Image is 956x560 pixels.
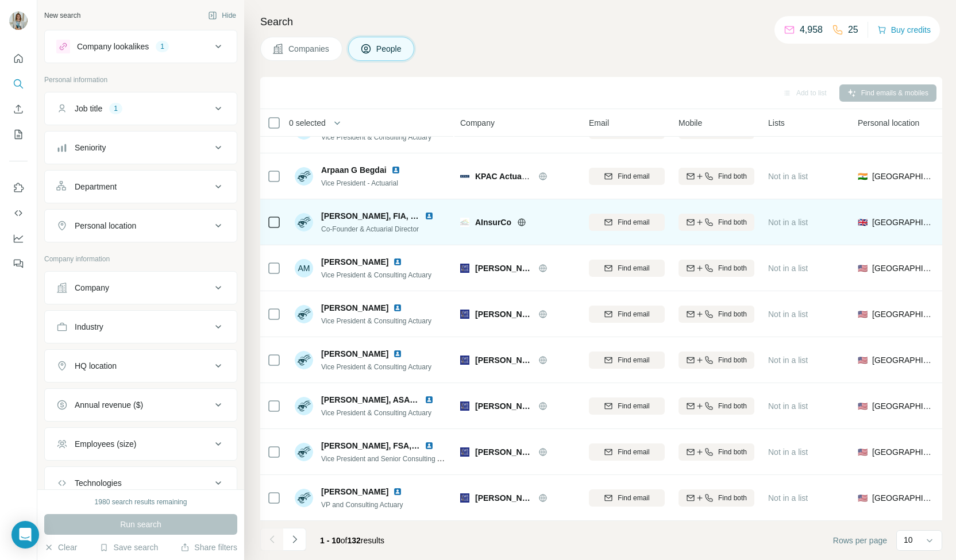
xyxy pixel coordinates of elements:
[589,260,665,277] button: Find email
[77,41,149,52] div: Company lookalikes
[475,262,533,274] span: [PERSON_NAME] & [PERSON_NAME]
[872,446,934,458] span: [GEOGRAPHIC_DATA]
[156,41,169,52] div: 1
[872,308,934,320] span: [GEOGRAPHIC_DATA]
[618,171,649,181] span: Find email
[9,11,28,30] img: Avatar
[618,309,649,319] span: Find email
[858,354,868,366] span: 🇺🇸
[9,48,28,69] button: Quick start
[295,397,313,415] img: Avatar
[321,256,388,268] span: [PERSON_NAME]
[45,95,237,122] button: Job title1
[848,23,858,37] p: 25
[9,228,28,249] button: Dashboard
[679,117,702,129] span: Mobile
[718,171,747,181] span: Find both
[75,477,122,489] div: Technologies
[618,263,649,273] span: Find email
[45,274,237,302] button: Company
[75,282,109,293] div: Company
[858,492,868,504] span: 🇺🇸
[9,74,28,94] button: Search
[75,220,136,231] div: Personal location
[833,535,887,546] span: Rows per page
[393,257,402,267] img: LinkedIn logo
[475,172,601,181] span: KPAC Actuaries and Consultants
[393,487,402,496] img: LinkedIn logo
[768,218,808,227] span: Not in a list
[321,454,460,463] span: Vice President and Senior Consulting Actuary
[718,493,747,503] span: Find both
[589,306,665,323] button: Find email
[320,536,341,545] span: 1 - 10
[877,22,931,38] button: Buy credits
[11,521,39,549] div: Open Intercom Messenger
[858,262,868,274] span: 🇺🇸
[75,103,102,114] div: Job title
[589,443,665,461] button: Find email
[376,43,403,55] span: People
[460,447,469,457] img: Logo of Lewis & Ellis
[768,401,808,411] span: Not in a list
[460,218,469,227] img: Logo of AInsurCo
[391,165,400,175] img: LinkedIn logo
[321,211,433,221] span: [PERSON_NAME], FIA, CERA
[321,441,438,450] span: [PERSON_NAME], FSA, MAAA
[75,142,106,153] div: Seniority
[768,447,808,457] span: Not in a list
[321,225,419,233] span: Co-Founder & Actuarial Director
[768,356,808,365] span: Not in a list
[321,348,388,360] span: [PERSON_NAME]
[295,213,313,231] img: Avatar
[75,438,136,450] div: Employees (size)
[295,443,313,461] img: Avatar
[460,172,469,181] img: Logo of KPAC Actuaries and Consultants
[872,400,934,412] span: [GEOGRAPHIC_DATA]
[9,124,28,145] button: My lists
[99,542,158,553] button: Save search
[341,536,348,545] span: of
[295,167,313,186] img: Avatar
[679,489,754,507] button: Find both
[321,164,387,176] span: Arpaan G Begdai
[295,259,313,277] div: AM
[718,309,747,319] span: Find both
[200,7,244,24] button: Hide
[321,395,438,404] span: [PERSON_NAME], ASA, MAAA
[475,400,533,412] span: [PERSON_NAME] & [PERSON_NAME]
[858,308,868,320] span: 🇺🇸
[75,321,103,333] div: Industry
[45,352,237,380] button: HQ location
[45,33,237,60] button: Company lookalikes1
[768,117,785,129] span: Lists
[460,493,469,503] img: Logo of Lewis & Ellis
[679,352,754,369] button: Find both
[589,397,665,415] button: Find email
[858,171,868,182] span: 🇮🇳
[679,397,754,415] button: Find both
[768,310,808,319] span: Not in a list
[872,354,934,366] span: [GEOGRAPHIC_DATA]
[718,217,747,227] span: Find both
[321,179,398,187] span: Vice President - Actuarial
[45,173,237,200] button: Department
[45,134,237,161] button: Seniority
[589,117,609,129] span: Email
[260,14,942,30] h4: Search
[618,355,649,365] span: Find email
[460,264,469,273] img: Logo of Lewis & Ellis
[425,211,434,221] img: LinkedIn logo
[393,303,402,312] img: LinkedIn logo
[45,430,237,458] button: Employees (size)
[9,99,28,119] button: Enrich CSV
[321,133,431,141] span: Vice President & Consulting Actuary
[295,489,313,507] img: Avatar
[858,400,868,412] span: 🇺🇸
[679,260,754,277] button: Find both
[718,355,747,365] span: Find both
[9,177,28,198] button: Use Surfe on LinkedIn
[289,117,326,129] span: 0 selected
[295,305,313,323] img: Avatar
[768,264,808,273] span: Not in a list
